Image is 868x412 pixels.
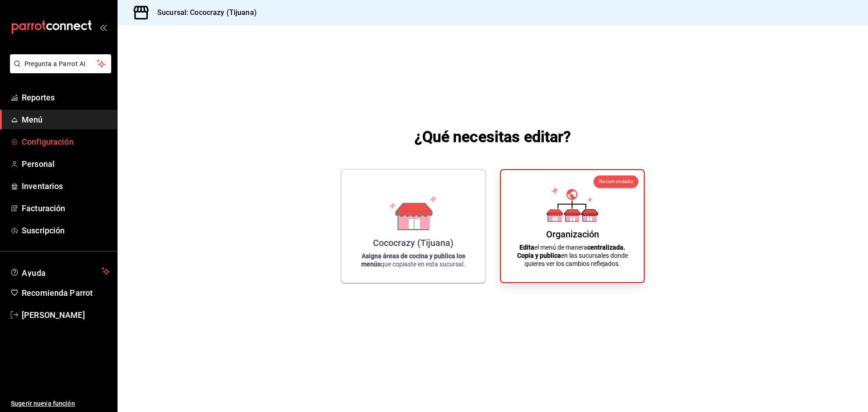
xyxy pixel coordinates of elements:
h3: Sucursal: Cococrazy (Tijuana) [150,7,257,18]
strong: Copia y publica [517,252,561,259]
a: Pregunta a Parrot AI [6,66,111,75]
span: Pregunta a Parrot AI [24,59,97,69]
span: Sugerir nueva función [11,399,110,408]
strong: Edita [519,244,534,251]
p: que copiaste en esta sucursal. [352,252,474,268]
div: Organización [546,229,599,240]
span: Reportes [22,91,110,104]
button: open_drawer_menu [99,24,107,31]
span: [PERSON_NAME] [22,309,110,321]
span: Ayuda [22,266,98,277]
span: Facturación [22,202,110,214]
strong: Asigna áreas de cocina y publica los menús [361,252,465,268]
div: Cococrazy (Tijuana) [373,237,453,248]
span: Suscripción [22,224,110,237]
button: Pregunta a Parrot AI [10,54,111,73]
h1: ¿Qué necesitas editar? [415,126,571,147]
strong: centralizada. [587,244,625,251]
span: Recomendado [599,179,633,185]
span: Inventarios [22,180,110,192]
p: el menú de manera en las sucursales donde quieres ver los cambios reflejados. [512,243,633,268]
span: Recomienda Parrot [22,287,110,299]
span: Personal [22,158,110,170]
span: Menú [22,114,110,126]
span: Configuración [22,136,110,148]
